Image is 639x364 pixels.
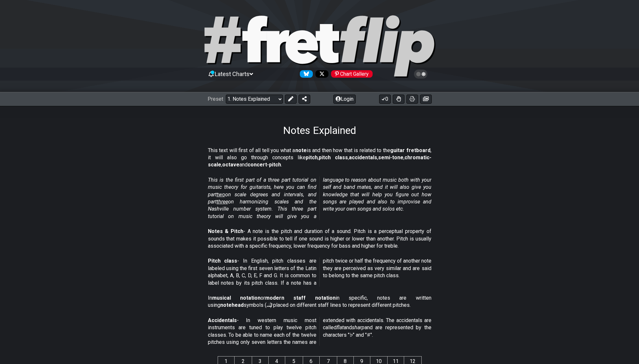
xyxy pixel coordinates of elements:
[208,96,223,102] span: Preset
[337,324,344,331] em: flat
[378,154,403,161] strong: semi-tone
[331,70,373,78] div: Chart Gallery
[208,228,431,250] p: - A note is the pitch and duration of a sound. Pitch is a perceptual property of sounds that make...
[208,147,431,169] p: This text will first of all tell you what a is and then how that is related to the , it will also...
[349,154,377,161] strong: accidentals
[208,257,431,287] p: - In English, pitch classes are labeled using the first seven letters of the Latin alphabet, A, B...
[295,147,307,153] strong: note
[417,71,425,77] span: Toggle light / dark theme
[208,228,243,234] strong: Notes & Pitch
[283,124,356,136] h1: Notes Explained
[352,324,364,331] em: sharp
[379,95,391,104] button: 0
[208,317,237,323] strong: Accidentals
[222,162,239,168] strong: octave
[393,95,404,104] button: Toggle Dexterity for all fretkits
[319,154,348,161] strong: pitch class
[248,162,281,168] strong: concert-pitch
[212,295,261,301] strong: musical notation
[333,95,356,104] button: Login
[390,147,430,153] strong: guitar fretboard
[313,70,328,78] a: Follow #fretflip at X
[299,95,310,104] button: Share Preset
[208,177,431,219] em: This is the first part of a three part tutorial on music theory for guitarists, here you can find...
[208,294,431,309] p: In or in specific, notes are written using symbols (𝅝 𝅗𝅥 𝅘𝅥 𝅘𝅥𝅮) placed on different staff lines to r...
[217,191,225,198] span: two
[265,295,336,301] strong: modern staff notation
[208,317,431,346] p: - In western music most instruments are tuned to play twelve pitch classes. To be able to name ea...
[406,95,418,104] button: Print
[217,199,228,205] span: three
[328,70,373,78] a: #fretflip at Pinterest
[208,258,237,264] strong: Pitch class
[220,302,244,308] strong: notehead
[215,71,249,77] span: Latest Charts
[297,70,313,78] a: Follow #fretflip at Bluesky
[285,95,297,104] button: Edit Preset
[226,95,283,104] select: Preset
[420,95,432,104] button: Create image
[306,154,318,161] strong: pitch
